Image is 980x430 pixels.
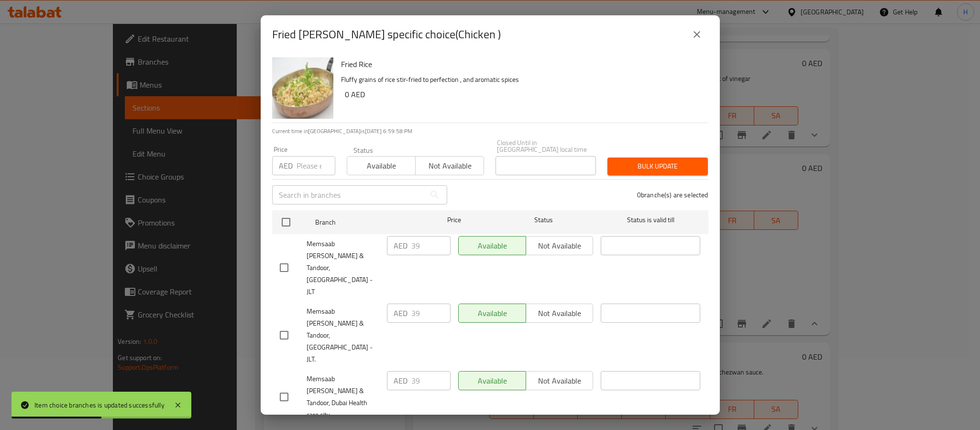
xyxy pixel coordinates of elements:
[315,216,415,228] span: Branch
[685,23,708,46] button: close
[351,159,412,173] span: Available
[601,214,700,226] span: Status is valid till
[419,159,480,173] span: Not available
[272,57,333,119] img: Fried Rice
[341,57,701,71] h6: Fried Rice
[411,371,451,390] input: Please enter price
[272,185,425,204] input: Search in branches
[307,373,379,421] span: Memsaab [PERSON_NAME] & Tandoor, Dubai Health care city
[341,74,701,86] p: Fluffy grains of rice stir-fried to perfection , and aromatic spices
[394,307,407,319] p: AED
[411,304,451,323] input: Please enter price
[307,306,379,365] span: Memsaab [PERSON_NAME] & Tandoor, [GEOGRAPHIC_DATA] - JLT.
[422,214,486,226] span: Price
[411,236,451,255] input: Please enter price
[347,156,416,175] button: Available
[34,400,165,410] div: Item choice branches is updated successfully
[272,27,501,42] h2: Fried [PERSON_NAME] specific choice(Chicken )
[494,214,593,226] span: Status
[307,238,379,298] span: Memsaab [PERSON_NAME] & Tandoor, [GEOGRAPHIC_DATA] - JLT
[637,190,708,200] p: 0 branche(s) are selected
[297,156,335,175] input: Please enter price
[615,160,700,172] span: Bulk update
[345,88,701,101] h6: 0 AED
[607,158,708,175] button: Bulk update
[394,240,407,251] p: AED
[272,127,708,136] p: Current time in [GEOGRAPHIC_DATA] is [DATE] 6:59:58 PM
[279,160,293,171] p: AED
[415,156,484,175] button: Not available
[394,375,407,386] p: AED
